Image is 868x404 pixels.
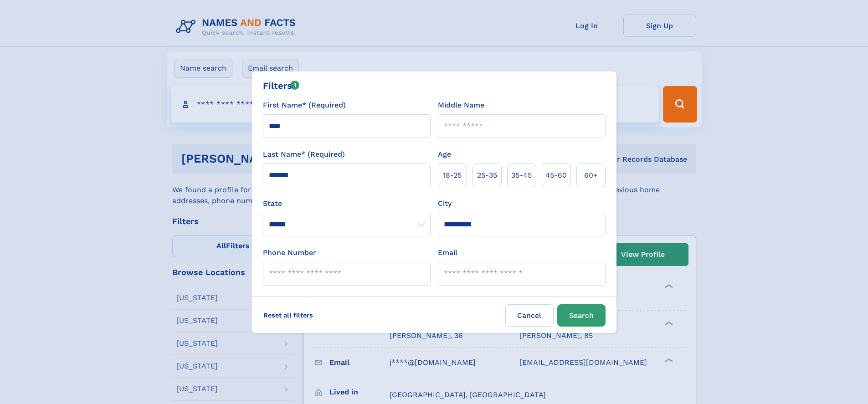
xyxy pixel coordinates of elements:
label: Cancel [505,304,554,327]
label: Last Name* (Required) [263,149,345,160]
label: Email [438,247,457,258]
label: Reset all filters [257,304,319,326]
span: 60+ [584,170,598,181]
label: State [263,198,431,209]
label: Phone Number [263,247,316,258]
div: Filters [263,79,300,92]
button: Search [557,304,606,327]
label: First Name* (Required) [263,100,346,111]
span: 45‑60 [545,170,567,181]
span: 18‑25 [443,170,462,181]
span: 25‑35 [477,170,497,181]
label: Age [438,149,451,160]
label: Middle Name [438,100,484,111]
span: 35‑45 [511,170,532,181]
label: City [438,198,452,209]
